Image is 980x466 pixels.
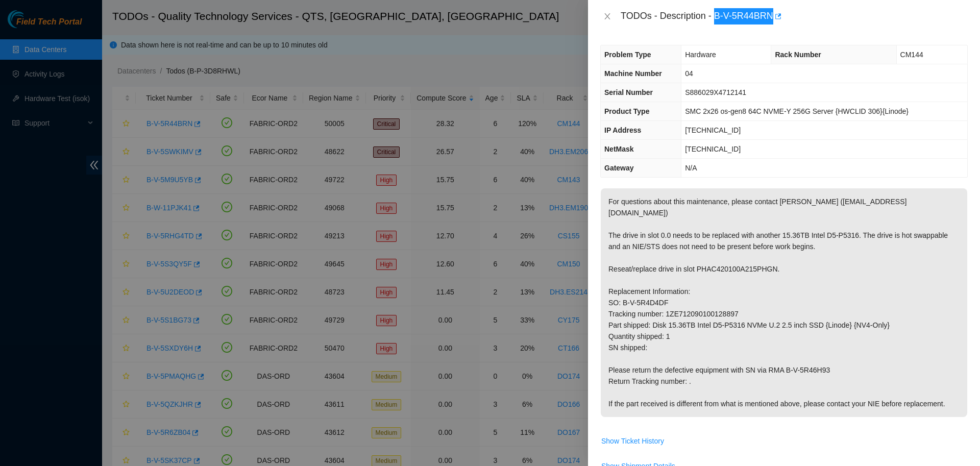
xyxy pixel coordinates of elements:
[604,51,651,59] span: Problem Type
[604,69,662,78] span: Machine Number
[604,164,634,172] span: Gateway
[604,126,641,134] span: IP Address
[621,8,968,24] div: TODOs - Description - B-V-5R44BRN
[685,164,697,172] span: N/A
[685,51,716,59] span: Hardware
[601,188,967,417] p: For questions about this maintenance, please contact [PERSON_NAME] ([EMAIL_ADDRESS][DOMAIN_NAME])...
[603,12,611,20] span: close
[604,88,653,96] span: Serial Number
[604,145,634,153] span: NetMask
[685,107,909,115] span: SMC 2x26 os-gen8 64C NVME-Y 256G Server {HWCLID 306}{Linode}
[600,12,615,21] button: Close
[604,107,649,115] span: Product Type
[685,69,693,78] span: 04
[900,51,923,59] span: CM144
[685,126,741,134] span: [TECHNICAL_ID]
[601,433,665,449] button: Show Ticket History
[685,145,741,153] span: [TECHNICAL_ID]
[685,88,746,96] span: S886029X4712141
[601,435,664,447] span: Show Ticket History
[775,51,821,59] span: Rack Number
